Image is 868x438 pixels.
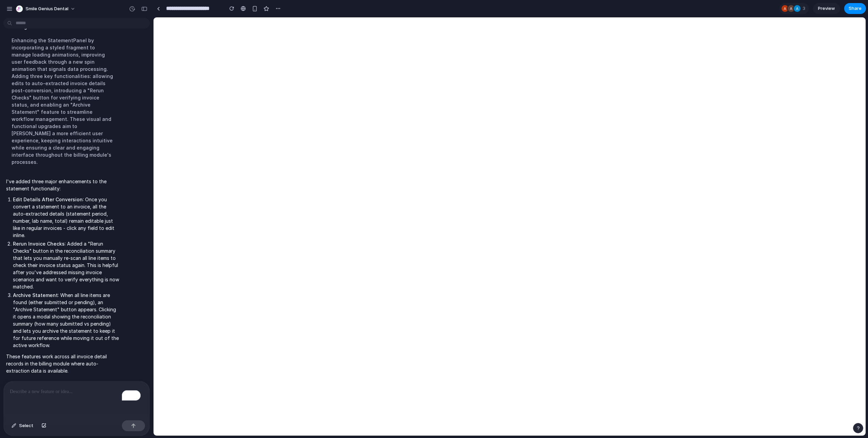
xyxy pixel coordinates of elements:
[6,178,120,192] p: I've added three major enhancements to the statement functionality:
[13,241,65,247] strong: Rerun Invoice Checks
[4,381,149,418] div: To enrich screen reader interactions, please activate Accessibility in Grammarly extension settings
[813,3,840,14] a: Preview
[13,196,120,239] p: : Once you convert a statement to an invoice, all the auto-extracted details (statement period, n...
[26,5,68,12] span: Smile Genius Dental
[844,3,866,14] button: Share
[6,33,120,170] div: Enhancing the StatementPanel by incorporating a styled fragment to manage loading animations, imp...
[13,197,83,202] strong: Edit Details After Conversion
[13,292,58,298] strong: Archive Statement
[779,3,809,14] div: 3
[19,422,33,429] span: Select
[13,3,79,14] button: Smile Genius Dental
[6,353,120,374] p: These features work across all invoice detail records in the billing module where auto-extraction...
[13,240,120,290] p: : Added a "Rerun Checks" button in the reconciliation summary that lets you manually re-scan all ...
[818,5,835,12] span: Preview
[13,292,120,349] p: : When all line items are found (either submitted or pending), an "Archive Statement" button appe...
[803,5,807,12] span: 3
[8,420,37,431] button: Select
[849,5,862,12] span: Share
